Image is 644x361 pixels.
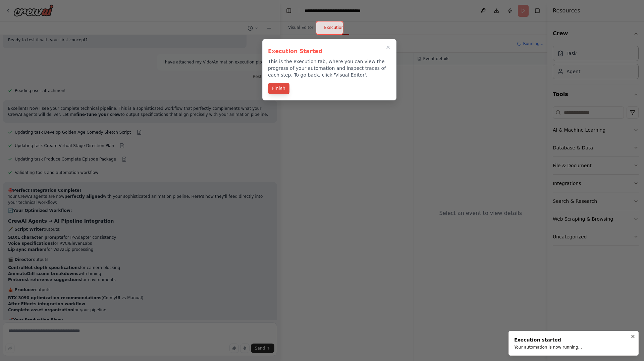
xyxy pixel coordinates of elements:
[268,83,289,94] button: Finish
[284,6,293,15] button: Hide left sidebar
[514,345,582,350] div: Your automation is now running...
[268,47,391,55] h3: Execution Started
[268,58,391,78] p: This is the execution tab, where you can view the progress of your automation and inspect traces ...
[514,336,582,343] div: Execution started
[384,43,392,51] button: Close walkthrough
